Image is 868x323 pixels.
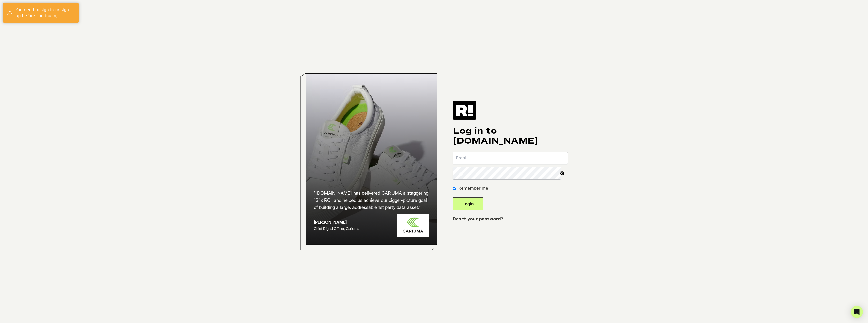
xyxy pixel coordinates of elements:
label: Remember me [458,185,488,191]
div: Open Intercom Messenger [851,306,863,318]
input: Email [453,152,568,164]
strong: [PERSON_NAME] [314,220,347,225]
h2: “[DOMAIN_NAME] has delivered CARIUMA a staggering 13.1x ROI, and helped us achieve our bigger-pic... [314,190,429,211]
img: Cariuma [397,214,429,237]
h1: Log in to [DOMAIN_NAME] [453,126,568,146]
img: Retention.com [453,101,476,119]
div: You need to sign in or sign up before continuing. [16,7,75,19]
span: Chief Digital Officer, Cariuma [314,226,359,231]
button: Login [453,197,483,210]
a: Reset your password? [453,217,503,221]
